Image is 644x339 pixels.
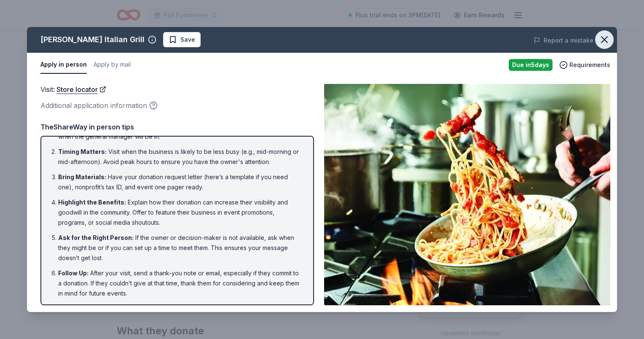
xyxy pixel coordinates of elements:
[56,84,106,95] a: Store locator
[534,35,593,46] button: Report a mistake
[58,148,107,155] span: Timing Matters :
[509,59,553,71] div: Due in 5 days
[40,100,314,111] div: Additional application information
[40,84,314,95] div: Visit :
[324,84,610,305] img: Image for Carrabba's Italian Grill
[58,269,89,277] span: Follow Up :
[58,233,301,263] li: If the owner or decision-maker is not available, ask when they might be or if you can set up a ti...
[58,173,106,180] span: Bring Materials :
[569,60,610,70] span: Requirements
[58,172,301,192] li: Have your donation request letter (here’s a template if you need one), nonprofit’s tax ID, and ev...
[58,147,301,167] li: Visit when the business is likely to be less busy (e.g., mid-morning or mid-afternoon). Avoid pea...
[40,121,314,132] div: TheShareWay in person tips
[559,60,610,70] button: Requirements
[94,56,131,74] button: Apply by mail
[180,35,195,45] span: Save
[40,33,145,46] div: [PERSON_NAME] Italian Grill
[58,234,134,241] span: Ask for the Right Person :
[58,268,301,299] li: After your visit, send a thank-you note or email, especially if they commit to a donation. If the...
[40,56,87,74] button: Apply in person
[58,197,301,228] li: Explain how their donation can increase their visibility and goodwill in the community. Offer to ...
[163,32,201,47] button: Save
[58,199,126,206] span: Highlight the Benefits :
